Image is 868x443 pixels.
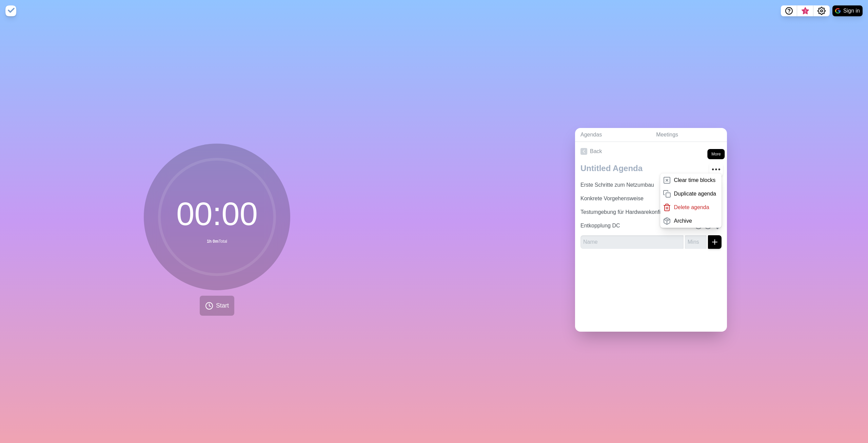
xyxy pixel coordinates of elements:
[674,203,709,211] p: Delete agenda
[200,296,234,316] button: Start
[685,235,707,249] input: Mins
[578,192,674,205] input: Name
[216,301,229,310] span: Start
[578,205,674,219] input: Name
[832,5,863,16] button: Sign in
[674,217,692,225] p: Archive
[674,176,715,184] p: Clear time blocks
[575,142,727,161] a: Back
[674,190,716,198] p: Duplicate agenda
[575,128,651,142] a: Agendas
[797,5,813,16] button: What’s new
[781,5,797,16] button: Help
[813,5,830,16] button: Settings
[578,219,674,233] input: Name
[651,128,727,142] a: Meetings
[578,178,674,192] input: Name
[835,8,841,14] img: google logo
[580,235,684,249] input: Name
[803,8,808,14] span: 3
[709,163,723,176] button: More
[5,5,16,16] img: timeblocks logo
